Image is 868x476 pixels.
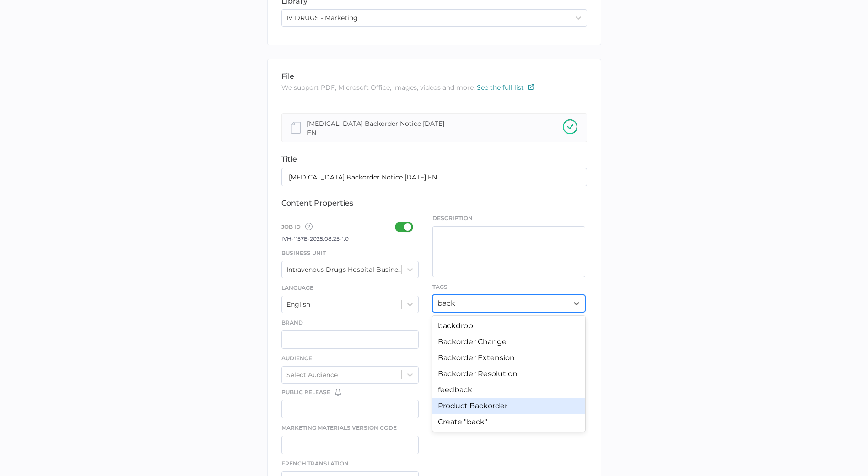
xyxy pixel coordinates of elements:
[281,222,313,234] span: Job ID
[281,72,587,81] div: file
[291,122,301,134] img: document-file-grey.20d19ea5.svg
[528,84,534,90] img: external-link-icon.7ec190a1.svg
[281,424,397,431] span: Marketing Materials Version Code
[432,283,447,290] span: Tags
[432,382,585,398] div: feedback
[286,371,338,379] div: Select Audience
[477,83,534,92] a: See the full list
[281,388,330,396] span: Public Release
[281,235,349,242] span: IVH-1157E-2025.08.25-1.0
[286,14,358,22] div: IV DRUGS - Marketing
[281,249,326,256] span: Business Unit
[432,214,585,222] span: Description
[281,355,312,362] span: Audience
[281,319,303,326] span: Brand
[281,199,587,207] div: content properties
[335,389,341,396] img: bell-default.8986a8bf.svg
[307,118,455,137] div: [MEDICAL_DATA] Backorder Notice [DATE] EN
[432,334,585,350] div: Backorder Change
[281,284,313,291] span: Language
[305,223,313,230] img: tooltip-default.0a89c667.svg
[286,300,310,308] div: English
[281,168,587,186] input: Type the name of your content
[432,414,585,430] div: Create "back"
[432,366,585,382] div: Backorder Resolution
[432,318,585,334] div: backdrop
[286,265,403,274] div: Intravenous Drugs Hospital Business
[281,460,349,467] span: French Translation
[432,398,585,414] div: Product Backorder
[281,155,587,163] div: title
[563,119,577,134] img: checkmark-upload-success.08ba15b3.svg
[432,350,585,366] div: Backorder Extension
[281,82,587,92] p: We support PDF, Microsoft Office, images, videos and more.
